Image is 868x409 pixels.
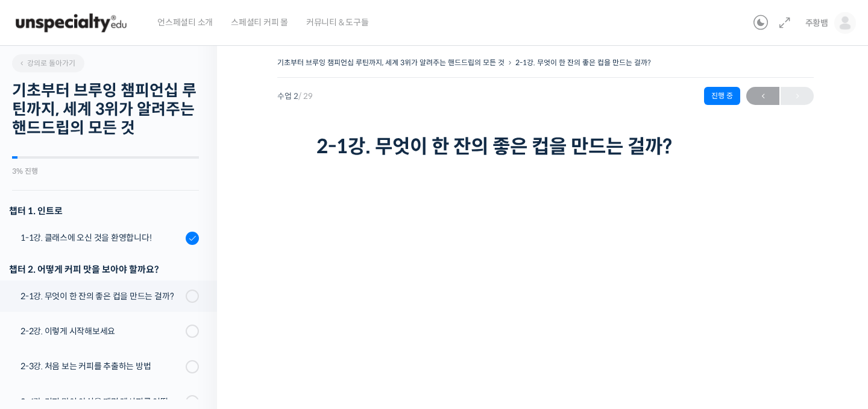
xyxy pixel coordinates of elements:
[20,395,182,408] div: 2-4강. 커피 맛이 아쉬울 때면 레시피를 어떻게 수정해 보면 좋을까요? (1)
[20,360,182,373] div: 2-3강. 처음 보는 커피를 추출하는 방법
[20,231,182,244] div: 1-1강. 클래스에 오신 것을 환영합니다!
[515,58,651,67] a: 2-1강. 무엇이 한 잔의 좋은 컵을 만드는 걸까?
[298,91,313,101] span: / 29
[746,87,779,105] a: ←이전
[20,290,182,303] div: 2-1강. 무엇이 한 잔의 좋은 컵을 만드는 걸까?
[12,81,199,138] h2: 기초부터 브루잉 챔피언십 루틴까지, 세계 3위가 알려주는 핸드드립의 모든 것
[805,17,828,28] span: 주황뱀
[277,92,313,100] span: 수업 2
[704,87,740,105] div: 진행 중
[9,203,199,219] h3: 챕터 1. 인트로
[18,59,75,68] span: 강의로 돌아가기
[277,58,505,67] a: 기초부터 브루잉 챔피언십 루틴까지, 세계 3위가 알려주는 핸드드립의 모든 것
[9,261,199,277] div: 챕터 2. 어떻게 커피 맛을 보아야 할까요?
[12,54,84,72] a: 강의로 돌아가기
[20,325,182,338] div: 2-2강. 이렇게 시작해보세요
[12,168,199,175] div: 3% 진행
[746,88,779,104] span: ←
[316,135,775,158] h1: 2-1강. 무엇이 한 잔의 좋은 컵을 만드는 걸까?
